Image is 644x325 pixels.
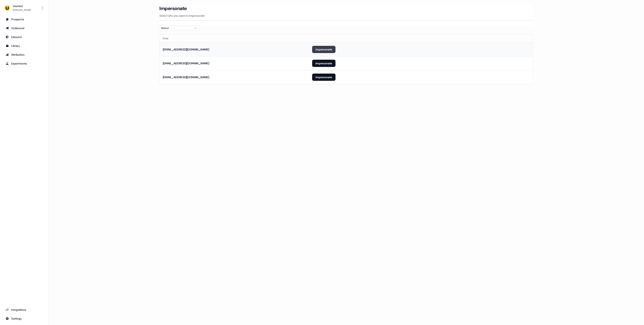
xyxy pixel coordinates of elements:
[6,44,42,48] div: Library
[3,25,45,31] a: Go to outbound experience
[3,34,45,40] a: Go to Inbound
[6,53,42,57] div: Attribution
[159,14,533,18] p: Select who you want to impersonate
[312,46,335,53] button: Impersonate
[3,315,45,322] a: Go to integrations
[6,62,42,66] div: Experiments
[3,16,45,23] a: Go to prospects
[6,317,42,321] div: Settings
[3,51,45,58] a: Go to attribution
[163,61,209,65] div: [EMAIL_ADDRESS][DOMAIN_NAME]
[160,34,309,42] th: Email
[6,26,42,30] div: Outbound
[312,74,335,81] button: Impersonate
[3,60,45,67] a: Go to experiments
[6,308,42,312] div: Integrations
[13,8,31,12] div: [PERSON_NAME]
[6,17,42,21] div: Prospects
[159,5,187,11] h3: Impersonate
[163,75,209,79] div: [EMAIL_ADDRESS][DOMAIN_NAME]
[3,307,45,313] a: Go to integrations
[13,4,31,8] div: Userled
[312,60,335,67] button: Impersonate
[161,26,191,30] div: Netnut
[159,25,200,31] button: Netnut
[163,47,209,51] div: [EMAIL_ADDRESS][DOMAIN_NAME]
[3,3,45,13] button: Userled[PERSON_NAME]
[6,35,42,39] div: Inbound
[3,43,45,49] a: Go to templates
